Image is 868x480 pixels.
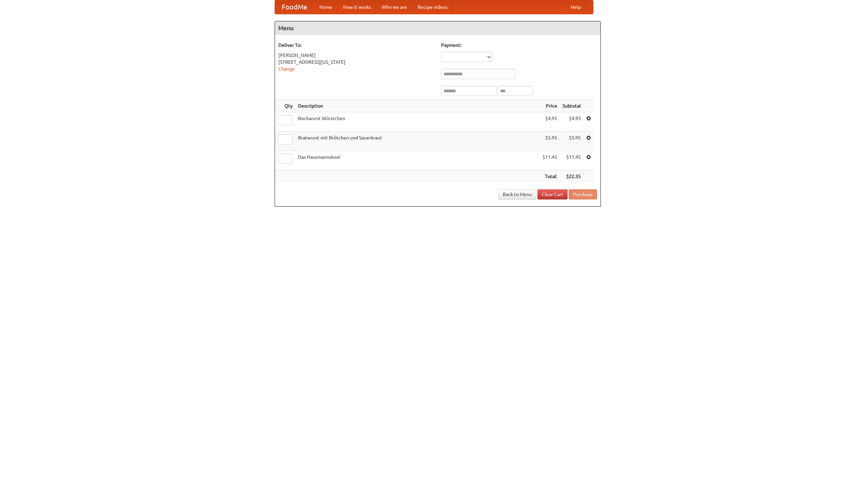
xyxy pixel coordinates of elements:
[569,189,597,199] button: Purchase
[338,0,376,14] a: How it works
[540,100,560,112] th: Price
[275,0,314,14] a: FoodMe
[498,189,536,199] a: Back to Menu
[295,112,540,132] td: Bockwurst Würstchen
[540,112,560,132] td: $4.95
[278,59,434,65] div: [STREET_ADDRESS][US_STATE]
[314,0,338,14] a: Home
[540,151,560,170] td: $11.45
[560,151,584,170] td: $11.45
[275,100,295,112] th: Qty
[560,132,584,151] td: $5.95
[295,132,540,151] td: Bratwurst mit Brötchen und Sauerkraut
[295,100,540,112] th: Description
[441,42,597,49] h5: Payment:
[278,66,295,72] a: Change
[540,170,560,183] th: Total:
[278,52,434,59] div: [PERSON_NAME]
[560,170,584,183] th: $22.35
[560,100,584,112] th: Subtotal
[275,21,600,35] h4: Menu
[560,112,584,132] td: $4.95
[565,0,586,14] a: Help
[295,151,540,170] td: Das Hausmannskost
[278,42,434,49] h5: Deliver To:
[537,189,568,199] a: Clear Cart
[412,0,453,14] a: Recipe videos
[376,0,412,14] a: Who we are
[540,132,560,151] td: $5.95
